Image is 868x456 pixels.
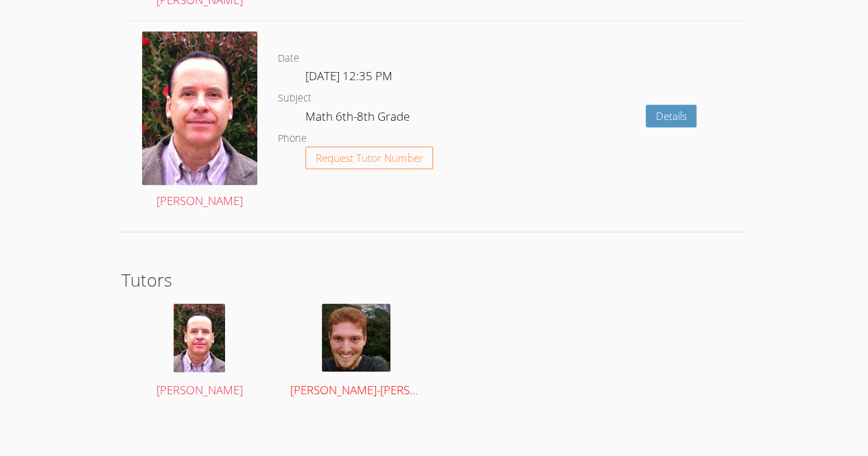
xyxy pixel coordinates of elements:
h2: Tutors [121,267,747,293]
dt: Date [278,50,299,67]
span: Request Tutor Number [316,153,423,163]
button: Request Tutor Number [305,147,434,169]
dt: Phone [278,130,307,147]
a: [PERSON_NAME] [142,32,257,211]
img: avatar.png [174,304,225,372]
a: Details [646,105,697,128]
dt: Subject [278,90,312,107]
span: [DATE] 12:35 PM [305,68,392,84]
span: [PERSON_NAME]-[PERSON_NAME] [290,382,467,398]
span: [PERSON_NAME] [156,382,243,398]
img: avatar.png [322,304,390,372]
a: [PERSON_NAME] [134,304,265,400]
a: [PERSON_NAME]-[PERSON_NAME] [290,304,421,400]
dd: Math 6th-8th Grade [305,107,412,130]
img: avatar.png [142,32,257,186]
